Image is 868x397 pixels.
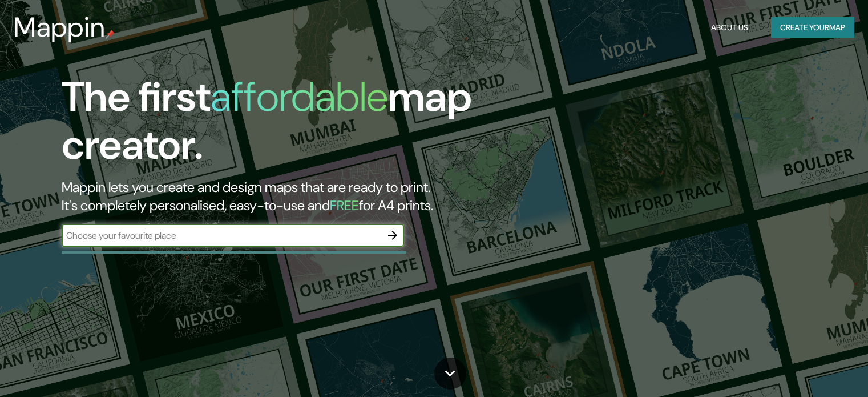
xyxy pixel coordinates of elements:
h3: Mappin [14,11,106,43]
h1: affordable [211,70,388,123]
img: mappin-pin [106,30,115,39]
button: About Us [706,17,753,38]
input: Choose your favourite place [62,229,381,242]
h2: Mappin lets you create and design maps that are ready to print. It's completely personalised, eas... [62,178,496,215]
button: Create yourmap [771,17,854,38]
h5: FREE [330,197,359,214]
h1: The first map creator. [62,73,496,178]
